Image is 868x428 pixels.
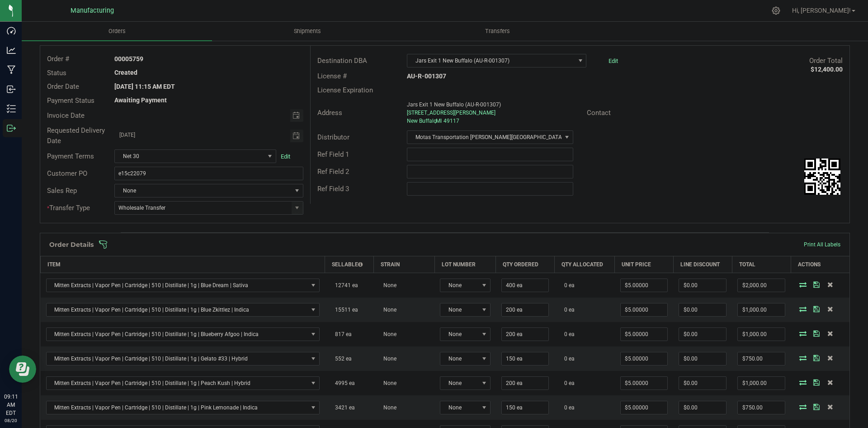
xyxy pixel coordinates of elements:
input: 0 [738,303,785,316]
th: Lot Number [434,256,495,273]
input: 0 [502,401,549,414]
span: Order Total [809,57,843,65]
span: 0 ea [560,356,575,362]
strong: Awaiting Payment [114,96,167,104]
strong: AU-R-001307 [407,72,446,80]
span: Mitten Extracts | Vapor Pen | Cartridge | 510 | Distillate | 1g | Gelato #33 | Hybrid [47,352,308,365]
span: Ref Field 2 [317,168,349,176]
inline-svg: Inventory [7,104,16,113]
input: 0 [738,352,785,365]
strong: Created [114,69,137,76]
span: NO DATA FOUND [46,303,320,317]
span: New Buffalo [407,118,437,124]
span: Mitten Extracts | Vapor Pen | Cartridge | 510 | Distillate | 1g | Blue Dream | Sativa [47,279,308,292]
span: Mitten Extracts | Vapor Pen | Cartridge | 510 | Distillate | 1g | Blue Zkittlez | Indica [47,303,308,316]
span: , [435,118,436,124]
input: 0 [502,377,549,390]
span: None [379,404,396,411]
inline-svg: Dashboard [7,26,16,35]
input: 0 [621,279,668,292]
strong: [DATE] 11:15 AM EDT [114,83,175,90]
input: 0 [679,352,726,365]
span: None [379,356,396,362]
span: 12741 ea [330,282,358,289]
span: None [440,328,478,341]
input: 0 [738,377,785,390]
span: 0 ea [560,331,575,337]
th: Item [41,256,325,273]
input: 0 [502,303,549,316]
span: 0 ea [560,282,575,289]
span: Requested Delivery Date [47,126,105,145]
span: 49117 [443,118,459,124]
span: 0 ea [560,404,575,411]
th: Actions [791,256,849,273]
a: Edit [281,153,290,160]
span: Save Order Detail [810,282,823,287]
qrcode: 00005759 [804,159,840,195]
th: Strain [373,256,434,273]
span: Save Order Detail [810,380,823,385]
span: Hi, [PERSON_NAME]! [792,7,851,14]
span: Save Order Detail [810,306,823,312]
span: Address [317,109,342,117]
span: Shipments [282,27,333,35]
span: NO DATA FOUND [46,327,320,341]
span: Delete Order Detail [823,306,837,312]
span: Transfer Type [47,204,90,212]
span: Ref Field 1 [317,150,349,159]
strong: $12,400.00 [811,66,843,73]
a: Edit [609,58,618,64]
input: 0 [621,401,668,414]
a: Transfers [402,22,593,41]
span: Payment Terms [47,152,94,160]
th: Total [732,256,791,273]
input: 0 [621,352,668,365]
span: Manufacturing [71,7,114,14]
span: Destination DBA [317,57,367,65]
inline-svg: Analytics [7,46,16,55]
input: 0 [679,303,726,316]
input: 0 [621,328,668,341]
span: NO DATA FOUND [46,352,320,365]
span: Order # [47,55,69,63]
span: 0 ea [560,380,575,386]
inline-svg: Manufacturing [7,65,16,74]
iframe: Resource center [9,356,36,383]
span: None [379,282,396,289]
span: Delete Order Detail [823,355,837,361]
span: Contact [587,109,611,117]
span: Mitten Extracts | Vapor Pen | Cartridge | 510 | Distillate | 1g | Blueberry Afgoo | Indica [47,328,308,341]
strong: 00005759 [114,55,143,63]
span: Transfers [473,27,522,35]
th: Qty Ordered [496,256,555,273]
span: Mitten Extracts | Vapor Pen | Cartridge | 510 | Distillate | 1g | Peach Kush | Hybrid [47,377,308,390]
span: None [379,307,396,313]
span: Payment Status [47,96,94,105]
span: Order Date [47,82,79,91]
h1: Order Details [49,241,94,248]
span: Delete Order Detail [823,282,837,287]
span: License Expiration [317,86,373,94]
a: Shipments [212,22,402,41]
a: Orders [22,22,212,41]
span: NO DATA FOUND [46,376,320,390]
span: Delete Order Detail [823,404,837,409]
input: 0 [502,279,549,292]
span: [STREET_ADDRESS][PERSON_NAME] [407,110,495,116]
span: None [115,184,291,197]
span: 817 ea [330,331,352,337]
span: Sales Rep [47,187,77,195]
th: Unit Price [615,256,674,273]
span: 3421 ea [330,404,355,411]
span: MI [436,118,442,124]
span: None [379,331,396,337]
span: None [440,377,478,390]
span: Motas Transportation [PERSON_NAME][GEOGRAPHIC_DATA] (AU-ST-000137) [407,131,561,144]
span: Orders [96,27,138,35]
span: Status [47,69,66,77]
div: Manage settings [770,6,782,15]
span: None [440,352,478,365]
input: 0 [502,352,549,365]
input: 0 [621,303,668,316]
